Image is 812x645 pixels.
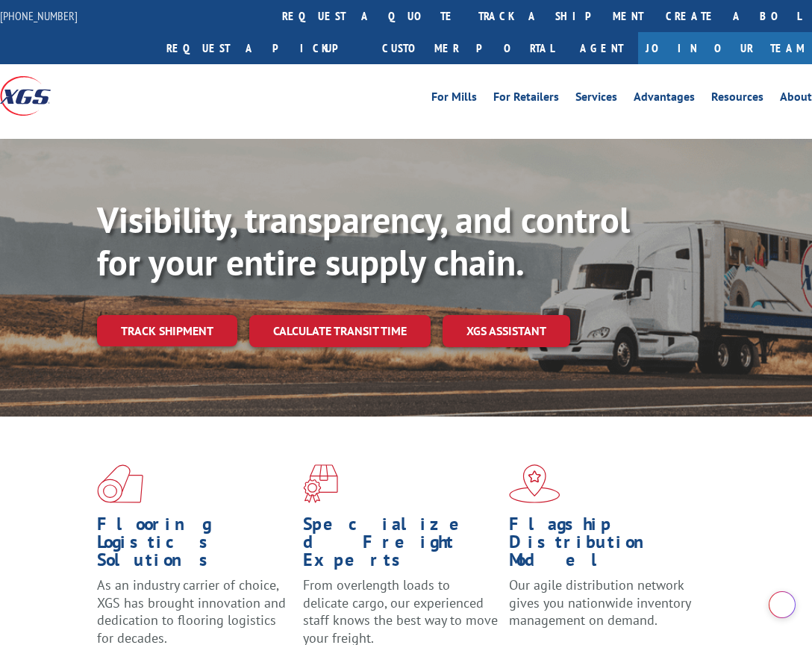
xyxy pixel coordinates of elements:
[509,464,560,503] img: xgs-icon-flagship-distribution-model-red
[97,515,292,576] h1: Flooring Logistics Solutions
[303,464,338,503] img: xgs-icon-focused-on-flooring-red
[303,515,498,576] h1: Specialized Freight Experts
[638,32,812,64] a: Join Our Team
[575,91,617,107] a: Services
[493,91,559,107] a: For Retailers
[443,315,570,347] a: XGS ASSISTANT
[431,91,477,107] a: For Mills
[371,32,565,64] a: Customer Portal
[97,464,143,503] img: xgs-icon-total-supply-chain-intelligence-red
[97,315,237,346] a: Track shipment
[711,91,763,107] a: Resources
[565,32,638,64] a: Agent
[509,576,690,629] span: Our agile distribution network gives you nationwide inventory management on demand.
[634,91,695,107] a: Advantages
[780,91,812,107] a: About
[509,515,704,576] h1: Flagship Distribution Model
[97,196,630,286] b: Visibility, transparency, and control for your entire supply chain.
[155,32,371,64] a: Request a pickup
[249,315,431,347] a: Calculate transit time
